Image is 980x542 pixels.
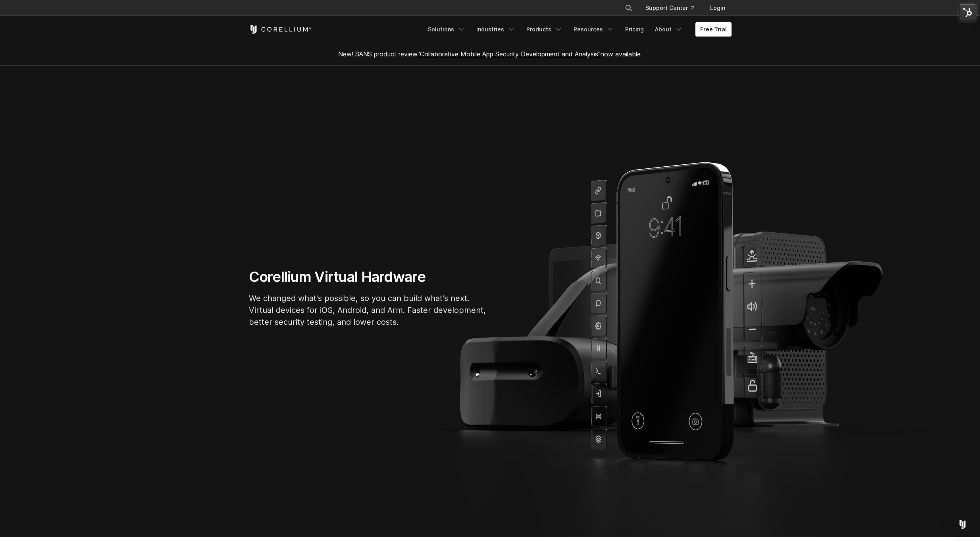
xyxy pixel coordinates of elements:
a: Products [522,22,567,37]
div: Open Intercom Messenger [953,515,972,534]
a: Free Trial [695,22,732,37]
a: "Collaborative Mobile App Security Development and Analysis" [418,50,601,58]
a: Resources [569,22,619,37]
div: Navigation Menu [615,1,732,15]
button: Search [622,1,636,15]
h1: Corellium Virtual Hardware [249,268,487,286]
a: About [650,22,687,37]
a: Industries [472,22,520,37]
a: Corellium Home [249,25,312,34]
a: Pricing [620,22,649,37]
img: HubSpot Tools Menu Toggle [959,4,976,21]
a: Support Center [639,1,701,15]
p: We changed what's possible, so you can build what's next. Virtual devices for iOS, Android, and A... [249,292,487,328]
a: Solutions [423,22,470,37]
a: Login [704,1,732,15]
div: Navigation Menu [423,22,732,37]
span: New! SANS product review now available. [338,50,642,58]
